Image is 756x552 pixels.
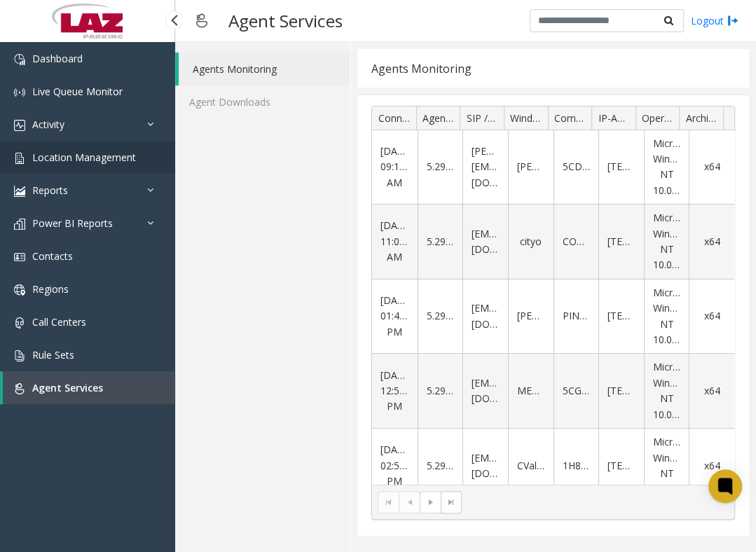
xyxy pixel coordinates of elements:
[691,13,738,28] a: Logout
[644,130,689,205] td: Microsoft Windows NT 10.0.26100.0
[446,497,457,508] span: Go to the last page
[32,85,123,98] span: Live Queue Monitor
[598,205,644,280] td: [TECHNICAL_ID]
[689,354,734,429] td: x64
[727,13,738,28] img: logout
[418,130,463,205] td: 5.29.633.0
[418,205,463,280] td: 5.29.633.0
[508,130,554,205] td: [PERSON_NAME]
[425,497,437,508] span: Go to the next page
[32,315,86,329] span: Call Centers
[686,111,741,125] span: Architecture
[14,251,25,263] img: 'icon'
[32,282,69,296] span: Regions
[508,354,554,429] td: MERana
[32,249,73,263] span: Contacts
[644,280,689,354] td: Microsoft Windows NT 10.0.26100.0
[3,371,175,404] a: Agent Services
[644,354,689,429] td: Microsoft Windows NT 10.0.26200.0
[179,53,350,85] a: Agents Monitoring
[598,130,644,205] td: [TECHNICAL_ID]
[14,350,25,361] img: 'icon'
[462,130,508,205] td: [PERSON_NAME][EMAIL_ADDRESS][DOMAIN_NAME]
[418,280,463,354] td: 5.29.633.0
[689,280,734,354] td: x64
[32,151,136,164] span: Location Management
[462,280,508,354] td: [EMAIL_ADDRESS][DOMAIN_NAME]
[554,280,599,354] td: PINEKAGE
[418,429,463,504] td: 5.29.633.0
[14,186,25,197] img: 'icon'
[420,491,441,513] span: Go to the next page
[372,130,418,205] td: [DATE] 09:11:57 AM
[422,111,486,125] span: Agent Version
[644,429,689,504] td: Microsoft Windows NT 10.0.26100.0
[372,280,418,354] td: [DATE] 01:48:10 PM
[189,4,214,38] img: pageIcon
[462,429,508,504] td: [EMAIL_ADDRESS][DOMAIN_NAME]
[378,111,455,125] span: Connection Time
[689,429,734,504] td: x64
[14,383,25,394] img: 'icon'
[554,429,599,504] td: 1H84150M8F
[554,130,599,205] td: 5CD2513FGL
[14,120,25,131] img: 'icon'
[598,429,644,504] td: [TECHNICAL_ID]
[554,205,599,280] td: COMMANDCENTER1
[689,130,734,205] td: x64
[221,4,350,38] h3: Agent Services
[441,491,462,513] span: Go to the last page
[14,153,25,164] img: 'icon'
[372,354,418,429] td: [DATE] 12:50:55 PM
[14,87,25,98] img: 'icon'
[14,54,25,65] img: 'icon'
[598,354,644,429] td: [TECHNICAL_ID]
[598,111,647,125] span: IP-Address
[32,216,113,230] span: Power BI Reports
[175,85,350,118] a: Agent Downloads
[462,205,508,280] td: [EMAIL_ADDRESS][DOMAIN_NAME]
[467,111,511,125] span: SIP / User
[642,111,723,125] span: Operating System
[14,219,25,230] img: 'icon'
[32,118,64,131] span: Activity
[554,111,631,125] span: Computer Name
[14,284,25,296] img: 'icon'
[510,111,575,125] span: Windows User
[554,354,599,429] td: 5CG22166X9
[644,205,689,280] td: Microsoft Windows NT 10.0.26100.0
[508,280,554,354] td: [PERSON_NAME]
[689,205,734,280] td: x64
[598,280,644,354] td: [TECHNICAL_ID]
[372,205,418,280] td: [DATE] 11:02:58 AM
[32,52,83,65] span: Dashboard
[32,348,74,361] span: Rule Sets
[371,60,472,78] div: Agents Monitoring
[372,106,734,485] div: Data table
[508,429,554,504] td: CValentin
[508,205,554,280] td: cityo
[462,354,508,429] td: [EMAIL_ADDRESS][DOMAIN_NAME]
[32,184,68,197] span: Reports
[14,317,25,329] img: 'icon'
[372,429,418,504] td: [DATE] 02:57:22 PM
[418,354,463,429] td: 5.29.633.0
[32,381,103,394] span: Agent Services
